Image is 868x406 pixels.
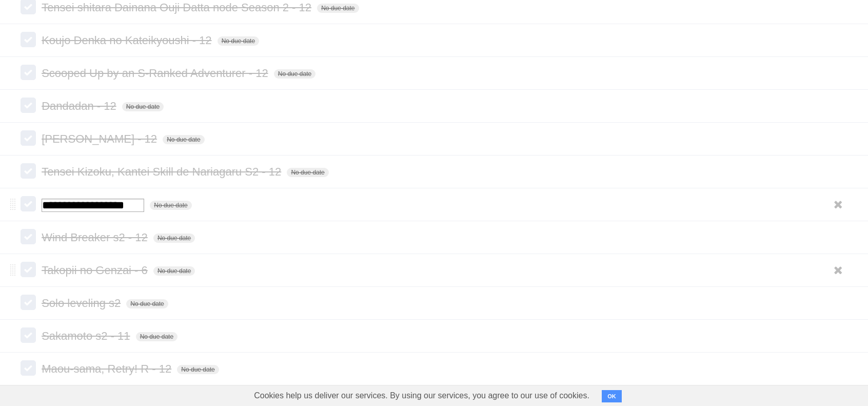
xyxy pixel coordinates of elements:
[42,1,314,14] span: Tensei shitara Dainana Ouji Datta node Season 2 - 12
[287,168,328,177] span: No due date
[126,299,168,308] span: No due date
[42,231,150,244] span: Wind Breaker s2 - 12
[150,201,191,210] span: No due date
[42,34,214,47] span: Koujo Denka no Kateikyoushi - 12
[21,98,36,113] label: Done
[42,132,160,145] span: [PERSON_NAME] - 12
[42,297,123,310] span: Solo leveling s2
[317,4,359,13] span: No due date
[602,390,622,402] button: OK
[21,130,36,146] label: Done
[153,266,195,276] span: No due date
[21,327,36,343] label: Done
[42,67,271,80] span: Scooped Up by an S-Ranked Adventurer - 12
[21,196,36,211] label: Done
[42,330,132,342] span: Sakamoto s2 - 11
[21,163,36,179] label: Done
[153,234,195,243] span: No due date
[218,36,259,46] span: No due date
[42,100,119,112] span: Dandadan - 12
[42,165,284,178] span: Tensei Kizoku, Kantei Skill de Nariagaru S2 - 12
[42,264,150,277] span: Takopii no Genzai - 6
[177,365,219,374] span: No due date
[42,362,174,375] span: Maou-sama, Retry! R - 12
[274,69,315,79] span: No due date
[21,65,36,80] label: Done
[21,295,36,310] label: Done
[21,262,36,277] label: Done
[21,229,36,244] label: Done
[163,135,204,144] span: No due date
[21,32,36,47] label: Done
[136,332,177,341] span: No due date
[21,360,36,376] label: Done
[244,385,600,406] span: Cookies help us deliver our services. By using our services, you agree to our use of cookies.
[122,102,164,111] span: No due date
